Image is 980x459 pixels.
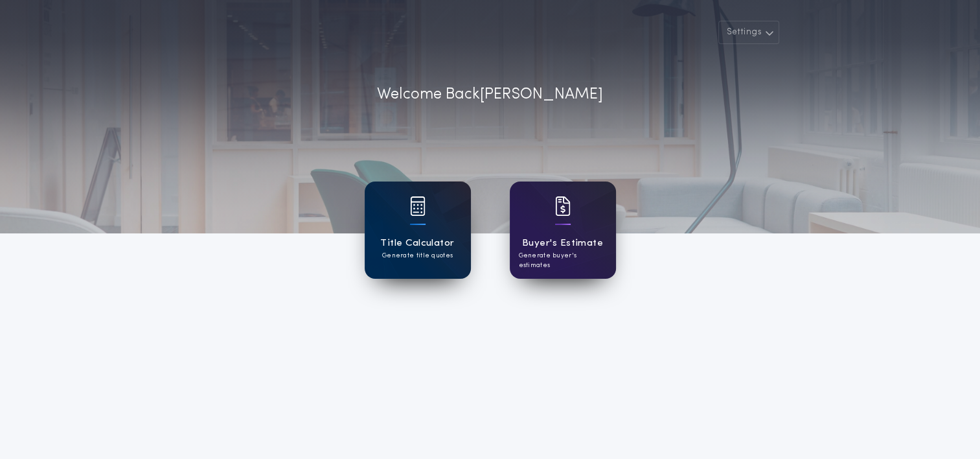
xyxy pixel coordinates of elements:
[380,236,454,251] h1: Title Calculator
[377,83,603,106] p: Welcome Back [PERSON_NAME]
[410,196,426,216] img: card icon
[555,196,571,216] img: card icon
[522,236,603,251] h1: Buyer's Estimate
[382,251,453,261] p: Generate title quotes
[718,21,779,44] button: Settings
[365,182,471,279] a: card iconTitle CalculatorGenerate title quotes
[510,182,616,279] a: card iconBuyer's EstimateGenerate buyer's estimates
[519,251,607,270] p: Generate buyer's estimates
